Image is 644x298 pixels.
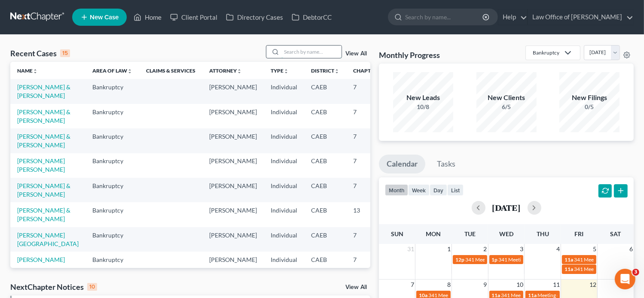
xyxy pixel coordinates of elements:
td: 13 [346,202,389,227]
a: Attorneyunfold_more [209,67,242,74]
a: [PERSON_NAME] & [PERSON_NAME] [17,207,70,222]
i: unfold_more [334,69,339,74]
div: New Filings [559,93,620,103]
a: [PERSON_NAME] [17,256,65,263]
td: Individual [264,178,304,202]
span: Sun [391,230,403,237]
div: 10 [87,283,97,291]
button: month [385,184,408,196]
span: 12 [589,280,597,290]
span: New Case [90,14,119,21]
span: 9 [483,280,488,290]
div: 0/5 [559,103,620,111]
td: CAEB [304,79,346,103]
a: [PERSON_NAME] & [PERSON_NAME] [17,83,70,99]
span: 1p [492,256,498,263]
td: 7 [346,227,389,252]
td: [PERSON_NAME] [202,252,264,268]
td: [PERSON_NAME] [202,79,264,103]
span: 11a [565,256,573,263]
a: [PERSON_NAME][GEOGRAPHIC_DATA] [17,231,79,247]
td: Individual [264,79,304,103]
span: 12p [455,256,464,263]
div: New Leads [393,93,453,103]
td: Bankruptcy [85,104,139,128]
td: CAEB [304,128,346,153]
td: CAEB [304,202,346,227]
td: Individual [264,268,304,292]
a: [PERSON_NAME] [PERSON_NAME] [17,157,65,173]
i: unfold_more [284,69,289,74]
td: Individual [264,202,304,227]
a: Help [498,9,527,25]
span: 341 Meeting for Cariss Milano & [PERSON_NAME] [465,256,578,263]
div: 15 [60,49,70,57]
td: 7 [346,178,389,202]
td: Bankruptcy [85,252,139,268]
span: Wed [499,230,513,237]
button: week [408,184,430,196]
a: [PERSON_NAME] & [PERSON_NAME] [17,133,70,149]
a: Home [129,9,166,25]
th: Claims & Services [139,62,202,79]
span: 4 [555,244,561,254]
td: 7 [346,252,389,268]
span: 5 [592,244,597,254]
td: CAEB [304,227,346,252]
td: Bankruptcy [85,178,139,202]
a: Area of Lawunfold_more [92,67,132,74]
div: Bankruptcy [533,49,559,56]
td: Individual [264,227,304,252]
span: Fri [574,230,583,237]
i: unfold_more [127,69,132,74]
td: Individual [264,128,304,153]
span: 1 [446,244,452,254]
a: Nameunfold_more [17,67,38,74]
td: 7 [346,153,389,178]
a: Districtunfold_more [311,67,339,74]
span: 6 [629,244,634,254]
td: [PERSON_NAME] [202,202,264,227]
span: Tue [464,230,476,237]
td: Bankruptcy [85,227,139,252]
span: 31 [406,244,415,254]
span: 7 [410,280,415,290]
td: [PERSON_NAME] [202,104,264,128]
a: [PERSON_NAME] & [PERSON_NAME] [17,182,70,198]
iframe: Intercom live chat [615,269,635,289]
span: 3 [632,269,639,276]
td: 7 [346,128,389,153]
span: 3 [519,244,524,254]
td: [PERSON_NAME] [202,227,264,252]
td: CAEB [304,153,346,178]
div: NextChapter Notices [10,282,97,292]
a: Client Portal [166,9,222,25]
span: 10 [516,280,524,290]
td: CAEB [304,252,346,268]
div: 6/5 [476,103,537,111]
span: Mon [426,230,441,237]
td: CAEB [304,178,346,202]
input: Search by name... [405,9,484,25]
a: DebtorCC [287,9,336,25]
td: Bankruptcy [85,153,139,178]
span: 8 [446,280,452,290]
span: 11 [552,280,561,290]
td: CAEB [304,268,346,292]
td: Individual [264,104,304,128]
div: New Clients [476,93,537,103]
td: CAEB [304,104,346,128]
div: 10/8 [393,103,453,111]
td: 7 [346,79,389,103]
input: Search by name... [281,46,342,58]
div: Recent Cases [10,48,70,58]
a: View All [345,51,367,57]
a: Tasks [429,155,463,173]
td: [PERSON_NAME] [202,128,264,153]
td: 7 [346,104,389,128]
span: Thu [537,230,549,237]
button: day [430,184,447,196]
a: Directory Cases [222,9,287,25]
td: Bankruptcy [85,128,139,153]
td: Bankruptcy [85,268,139,292]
